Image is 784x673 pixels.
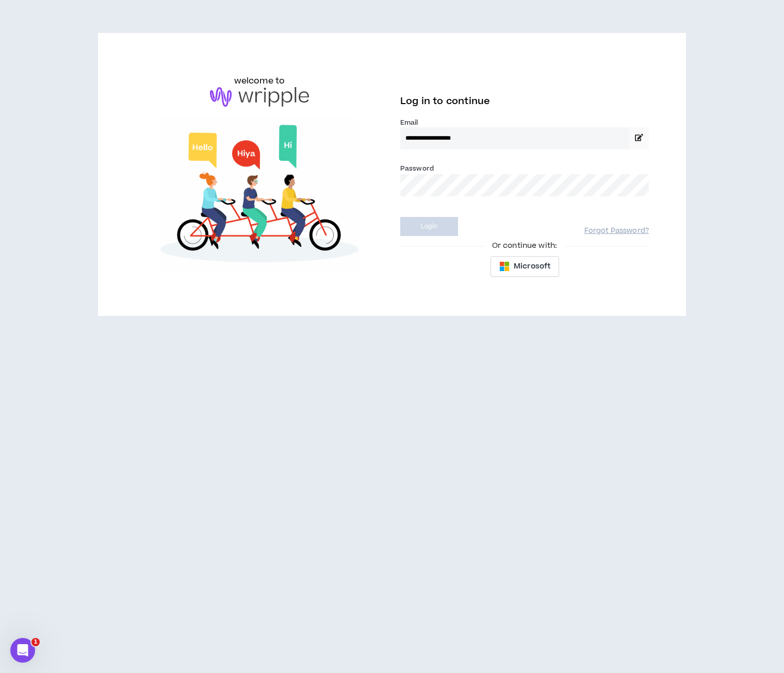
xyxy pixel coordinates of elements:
[491,256,559,277] button: Microsoft
[514,261,550,272] span: Microsoft
[584,226,649,236] a: Forgot Password?
[210,87,309,107] img: logo-brand.png
[400,217,458,236] button: Login
[400,118,649,127] label: Email
[10,638,35,663] iframe: Intercom live chat
[485,240,564,251] span: Or continue with:
[135,117,384,275] img: Welcome to Wripple
[400,164,434,173] label: Password
[400,95,490,108] span: Log in to continue
[31,638,40,646] span: 1
[234,75,285,87] h6: welcome to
